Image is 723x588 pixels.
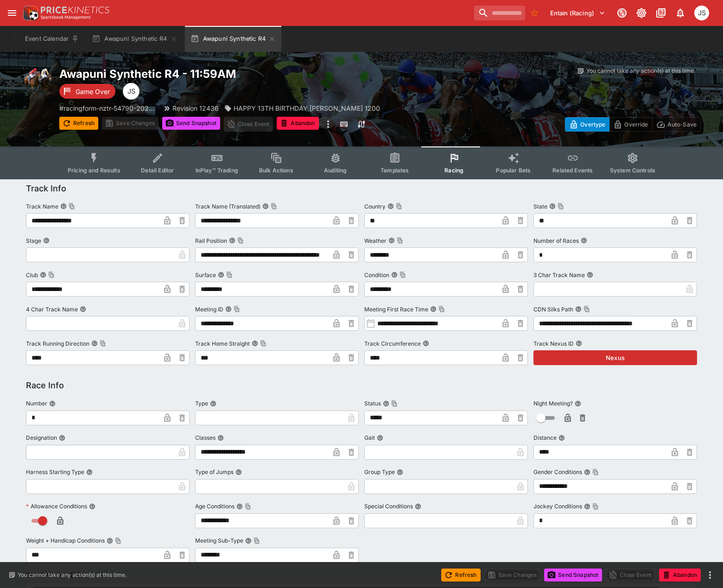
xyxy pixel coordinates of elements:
[22,67,52,96] img: horse_racing.png
[43,237,50,244] button: Stage
[49,400,56,407] button: Number
[80,306,86,312] button: 4 Char Track Name
[86,26,183,52] button: Awapuni Synthetic R4
[195,434,216,442] p: Classes
[26,271,38,279] p: Club
[185,26,281,52] button: Awapuni Synthetic R4
[558,203,564,209] button: Copy To Clipboard
[123,83,140,100] div: John Seaton
[552,167,593,174] span: Related Events
[397,237,403,244] button: Copy To Clipboard
[196,167,238,174] span: InPlay™ Trading
[59,117,98,130] button: Refresh
[533,202,547,210] p: State
[229,237,235,244] button: Rail PositionCopy To Clipboard
[26,502,87,510] p: Allowance Conditions
[396,203,402,209] button: Copy To Clipboard
[277,118,318,127] span: Mark an event as closed and abandoned.
[26,340,89,348] p: Track Running Direction
[544,569,602,582] button: Send Snapshot
[533,350,697,365] button: Nexus
[26,537,105,544] p: Weight + Handicap Conditions
[400,272,406,278] button: Copy To Clipboard
[575,306,582,312] button: CDN Silks PathCopy To Clipboard
[565,117,609,132] button: Overtype
[441,569,480,582] button: Refresh
[694,6,709,20] div: John Seaton
[195,202,260,210] p: Track Name (Translated)
[40,272,46,278] button: ClubCopy To Clipboard
[172,103,219,113] p: Revision 12436
[195,502,235,510] p: Age Conditions
[667,120,697,129] p: Auto-Save
[415,503,421,510] button: Special Conditions
[444,167,463,174] span: Racing
[59,435,65,441] button: Designation
[614,5,630,21] button: Connected to PK
[19,26,84,52] button: Event Calendar
[26,183,66,194] h5: Track Info
[584,503,590,510] button: Jockey ConditionsCopy To Clipboard
[26,202,58,210] p: Track Name
[704,569,716,581] button: more
[252,340,258,347] button: Track Home StraightCopy To Clipboard
[659,569,701,579] span: Mark an event as closed and abandoned.
[218,272,224,278] button: SurfaceCopy To Clipboard
[624,120,648,129] p: Override
[91,340,98,347] button: Track Running DirectionCopy To Clipboard
[565,117,701,132] div: Start From
[271,203,277,209] button: Copy To Clipboard
[533,399,573,407] p: Night Meeting?
[558,435,565,441] button: Distance
[609,117,652,132] button: Override
[48,272,55,278] button: Copy To Clipboard
[60,203,67,209] button: Track NameCopy To Clipboard
[580,120,605,129] p: Overtype
[377,435,383,441] button: Gait
[592,503,599,510] button: Copy To Clipboard
[195,537,243,544] p: Meeting Sub-Type
[225,306,232,312] button: Meeting IDCopy To Clipboard
[4,5,20,21] button: open drawer
[41,15,91,19] img: Sportsbook Management
[254,537,260,544] button: Copy To Clipboard
[76,87,110,96] p: Game Over
[26,380,64,391] h5: Race Info
[533,237,579,245] p: Number of Races
[364,202,386,210] p: Country
[195,237,227,245] p: Rail Position
[324,167,347,174] span: Auditing
[234,306,240,312] button: Copy To Clipboard
[659,569,701,582] button: Abandon
[430,306,437,312] button: Meeting First Race TimeCopy To Clipboard
[587,272,593,278] button: 3 Char Track Name
[26,434,57,442] p: Designation
[533,502,582,510] p: Jockey Conditions
[323,117,334,132] button: more
[141,167,174,174] span: Detail Editor
[59,67,380,81] h2: Copy To Clipboard
[245,503,251,510] button: Copy To Clipboard
[100,340,106,347] button: Copy To Clipboard
[364,305,428,313] p: Meeting First Race Time
[217,435,224,441] button: Classes
[364,502,413,510] p: Special Conditions
[364,468,395,476] p: Group Type
[18,571,127,579] p: You cannot take any action(s) at this time.
[533,340,574,348] p: Track Nexus ID
[496,167,531,174] span: Popular Bets
[586,67,695,75] p: You cannot take any action(s) at this time.
[236,503,243,510] button: Age ConditionsCopy To Clipboard
[59,103,158,113] p: Copy To Clipboard
[610,167,655,174] span: System Controls
[89,503,95,510] button: Allowance Conditions
[533,305,573,313] p: CDN Silks Path
[235,469,242,475] button: Type of Jumps
[438,306,445,312] button: Copy To Clipboard
[576,340,582,347] button: Track Nexus ID
[691,3,712,23] button: John Seaton
[210,400,216,407] button: Type
[68,167,120,174] span: Pricing and Results
[195,399,208,407] p: Type
[69,203,75,209] button: Copy To Clipboard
